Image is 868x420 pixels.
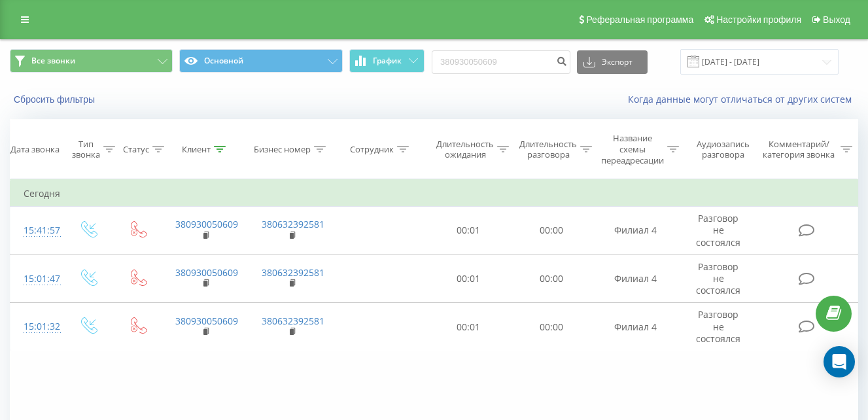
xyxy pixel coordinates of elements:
button: Экспорт [577,50,648,74]
a: 380930050609 [175,315,238,327]
div: Комментарий/категория звонка [761,139,837,161]
div: Аудиозапись разговора [691,139,755,161]
a: 380632392581 [262,266,324,279]
td: 00:01 [427,303,510,351]
span: Разговор не состоялся [696,212,740,248]
div: Тип звонка [72,139,100,161]
a: Когда данные могут отличаться от других систем [628,93,858,105]
td: 00:00 [510,303,593,351]
div: Длительность разговора [519,139,577,161]
td: 00:01 [427,207,510,255]
div: Open Intercom Messenger [824,346,855,377]
button: График [349,49,425,73]
td: 00:01 [427,254,510,303]
div: Сотрудник [350,144,394,155]
div: Длительность ожидания [436,139,494,161]
td: 00:00 [510,207,593,255]
td: Филиал 4 [593,303,679,351]
button: Основной [179,49,342,73]
span: Разговор не состоялся [696,260,740,296]
div: Клиент [182,144,211,155]
a: 380632392581 [262,315,324,327]
button: Все звонки [10,49,173,73]
div: Статус [123,144,149,155]
a: 380930050609 [175,266,238,279]
span: Реферальная программа [586,14,693,25]
div: 15:01:32 [24,314,50,340]
span: Выход [823,14,850,25]
div: 15:41:57 [24,218,50,243]
td: Сегодня [10,181,858,207]
div: Название схемы переадресации [601,133,664,166]
button: Сбросить фильтры [10,94,101,105]
input: Поиск по номеру [432,50,570,74]
a: 380930050609 [175,218,238,230]
span: Разговор не состоялся [696,308,740,344]
td: Филиал 4 [593,207,679,255]
div: 15:01:47 [24,266,50,292]
span: График [373,56,402,65]
td: 00:00 [510,254,593,303]
td: Филиал 4 [593,254,679,303]
span: Все звонки [31,56,75,66]
div: Бизнес номер [254,144,311,155]
a: 380632392581 [262,218,324,230]
span: Настройки профиля [716,14,801,25]
div: Дата звонка [10,144,60,155]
